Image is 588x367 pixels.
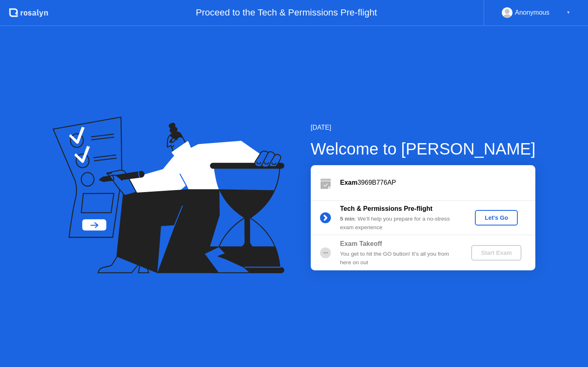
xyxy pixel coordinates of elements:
b: 5 min [340,216,355,222]
div: 3969B776AP [340,178,535,188]
b: Tech & Permissions Pre-flight [340,205,432,212]
div: Start Exam [474,250,518,256]
div: [DATE] [311,123,536,133]
div: Anonymous [515,7,550,18]
b: Exam [340,179,358,186]
div: : We’ll help you prepare for a no-stress exam experience [340,215,458,232]
button: Start Exam [471,245,521,261]
b: Exam Takeoff [340,240,382,247]
button: Let's Go [475,210,518,226]
div: Welcome to [PERSON_NAME] [311,137,536,161]
div: You get to hit the GO button! It’s all you from here on out [340,250,458,267]
div: Let's Go [478,214,514,221]
div: ▼ [566,7,570,18]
